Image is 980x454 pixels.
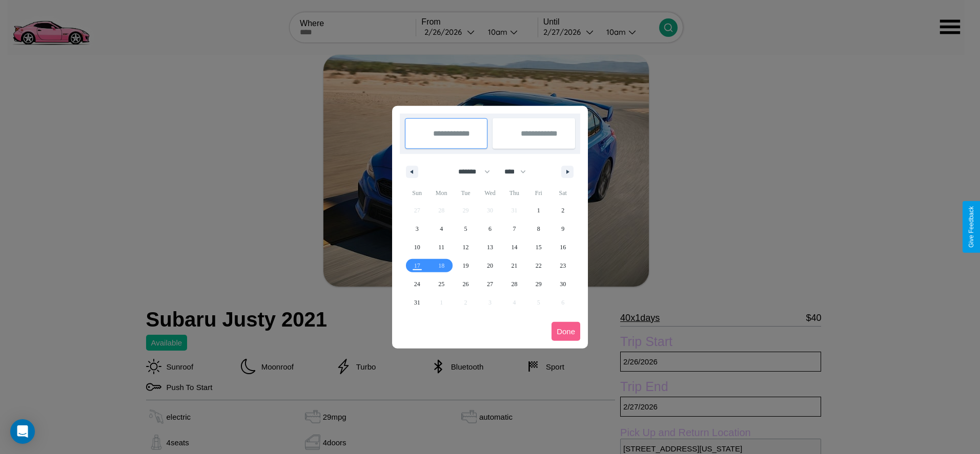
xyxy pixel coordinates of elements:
button: 21 [502,256,526,275]
button: 20 [478,256,502,275]
span: 8 [537,220,540,238]
button: 30 [551,275,575,293]
span: 9 [561,220,564,238]
span: 23 [560,256,566,275]
span: 20 [487,256,493,275]
span: 26 [463,275,469,293]
span: 13 [487,238,493,256]
button: 31 [405,293,429,312]
div: Open Intercom Messenger [10,419,35,444]
button: 28 [502,275,526,293]
span: 24 [414,275,420,293]
div: Give Feedback [968,206,975,248]
button: 9 [551,220,575,238]
button: 16 [551,238,575,256]
button: 1 [526,201,550,220]
span: 5 [464,220,467,238]
span: 15 [536,238,542,256]
span: 19 [463,256,469,275]
span: 22 [536,256,542,275]
button: 10 [405,238,429,256]
span: 30 [560,275,566,293]
button: 26 [454,275,478,293]
button: 22 [526,256,550,275]
span: 11 [438,238,444,256]
span: 10 [414,238,420,256]
span: 16 [560,238,566,256]
span: 4 [440,220,443,238]
span: 1 [537,201,540,220]
button: 18 [429,256,453,275]
span: Sat [551,185,575,201]
button: 19 [454,256,478,275]
span: 7 [513,220,516,238]
button: 17 [405,256,429,275]
button: 7 [502,220,526,238]
button: 13 [478,238,502,256]
button: 27 [478,275,502,293]
span: 29 [536,275,542,293]
span: Mon [429,185,453,201]
span: 17 [414,256,420,275]
span: 21 [511,256,517,275]
button: 6 [478,220,502,238]
button: 23 [551,256,575,275]
button: 25 [429,275,453,293]
span: 31 [414,293,420,312]
span: 27 [487,275,493,293]
button: 12 [454,238,478,256]
button: 3 [405,220,429,238]
span: 28 [511,275,517,293]
button: 5 [454,220,478,238]
span: Tue [454,185,478,201]
span: Sun [405,185,429,201]
span: 3 [416,220,419,238]
button: 24 [405,275,429,293]
span: Thu [502,185,526,201]
span: Wed [478,185,502,201]
span: 18 [438,256,444,275]
span: 2 [561,201,564,220]
button: 8 [526,220,550,238]
button: 11 [429,238,453,256]
button: 2 [551,201,575,220]
button: 29 [526,275,550,293]
span: 14 [511,238,517,256]
span: 6 [488,220,492,238]
button: Done [552,322,580,341]
span: Fri [526,185,550,201]
span: 12 [463,238,469,256]
span: 25 [438,275,444,293]
button: 14 [502,238,526,256]
button: 15 [526,238,550,256]
button: 4 [429,220,453,238]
